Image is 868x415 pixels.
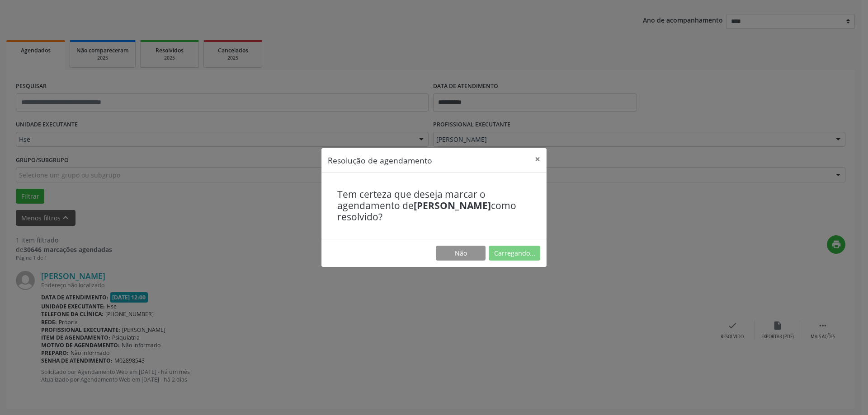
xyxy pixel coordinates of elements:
button: Não [436,246,486,261]
h4: Tem certeza que deseja marcar o agendamento de como resolvido? [337,189,531,223]
button: Carregando... [489,246,540,261]
h5: Resolução de agendamento [328,154,432,166]
button: Close [528,148,547,170]
b: [PERSON_NAME] [414,199,491,212]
